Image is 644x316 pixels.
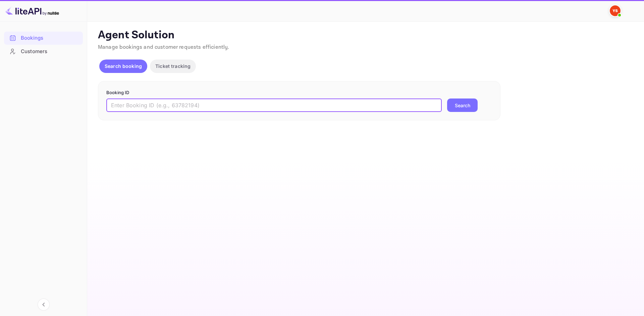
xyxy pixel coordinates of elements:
[4,32,83,45] div: Bookings
[105,63,142,70] p: Search booking
[106,98,442,112] input: Enter Booking ID (e.g., 63782194)
[106,89,492,96] p: Booking ID
[4,45,83,58] div: Customers
[21,48,79,55] div: Customers
[21,34,79,42] div: Bookings
[4,32,83,44] a: Bookings
[155,63,191,70] p: Ticket tracking
[447,98,478,112] button: Search
[38,299,50,311] button: Collapse navigation
[98,29,632,42] p: Agent Solution
[4,45,83,57] a: Customers
[610,5,621,16] img: Yandex Support
[98,44,229,51] span: Manage bookings and customer requests efficiently.
[5,5,59,16] img: LiteAPI logo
